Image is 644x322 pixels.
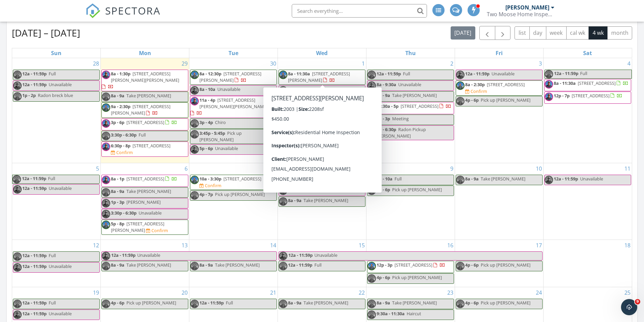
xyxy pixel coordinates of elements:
[137,252,160,258] span: Unavailable
[190,96,277,118] a: 11a - 4p [STREET_ADDRESS][PERSON_NAME][PERSON_NAME]
[288,113,316,119] span: 11:30a - 9:30p
[455,58,543,163] td: Go to October 3, 2025
[189,58,278,163] td: Go to September 30, 2025
[589,26,607,40] button: 4 wk
[199,191,213,197] span: 4p - 7p
[49,263,72,269] span: Unavailable
[101,118,188,130] a: 3p - 6p [STREET_ADDRESS]
[199,97,215,103] span: 11a - 4p
[12,58,101,163] td: Go to September 28, 2025
[279,197,287,206] img: sheatmhi.02.jpg
[13,252,22,261] img: sheatmhi.02.jpg
[392,187,442,193] span: Pick up [PERSON_NAME]
[545,176,553,184] img: kyle_headshot.jpg
[529,26,546,40] button: day
[377,116,390,122] span: 2p - 3p
[398,81,421,88] span: Unavailable
[269,58,278,69] a: Go to September 30, 2025
[102,262,110,270] img: sheatmhi.02.jpg
[505,4,549,11] div: [PERSON_NAME]
[279,113,287,121] img: sheatmhi.02.jpg
[13,71,22,79] img: sheatmhi.02.jpg
[377,262,445,268] a: 12p - 3p [STREET_ADDRESS]
[22,263,47,269] span: 12a - 11:59p
[269,240,278,251] a: Go to October 14, 2025
[126,188,171,194] span: Take [PERSON_NAME]
[190,176,199,184] img: sheatmhi.02.jpg
[288,262,312,268] span: 12a - 11:59p
[48,175,55,181] span: Full
[580,70,587,76] span: Full
[288,97,362,109] span: 1424 Bluestem Way, Fairplay 80440
[215,145,238,151] span: Unavailable
[607,26,632,40] button: month
[310,86,363,92] span: Radon Pickup Silverthorne
[116,150,133,155] div: Confirm
[582,48,593,58] a: Saturday
[190,70,277,85] a: 8a - 12:30p [STREET_ADDRESS][PERSON_NAME]
[180,58,189,69] a: Go to September 29, 2025
[377,187,390,193] span: 4p - 6p
[456,176,464,184] img: sheatmhi.02.jpg
[199,71,261,83] span: [STREET_ADDRESS][PERSON_NAME]
[446,240,455,251] a: Go to October 16, 2025
[22,175,47,183] span: 12a - 11:59p
[139,210,162,216] span: Unavailable
[304,144,327,150] span: Unavailable
[367,176,376,184] img: sheatmhi.02.jpg
[111,262,124,268] span: 8a - 9a
[102,199,110,207] img: kyle_headshot.jpg
[515,26,530,40] button: list
[111,103,170,116] a: 9a - 2:30p [STREET_ADDRESS][PERSON_NAME]
[50,48,63,58] a: Sunday
[190,97,268,116] a: 11a - 4p [STREET_ADDRESS][PERSON_NAME][PERSON_NAME]
[111,210,137,216] span: 3:30p - 6:30p
[288,144,302,150] span: 5p - 6p
[101,70,188,92] a: 8a - 1:30p [STREET_ADDRESS][PERSON_NAME][PERSON_NAME]
[102,210,110,218] img: kyle_headshot.jpg
[111,119,124,125] span: 3p - 6p
[534,163,543,174] a: Go to October 10, 2025
[465,176,479,182] span: 8a - 9a
[288,128,330,141] span: Pick up [PERSON_NAME]
[446,287,455,298] a: Go to October 23, 2025
[623,240,632,251] a: Go to October 18, 2025
[49,252,56,258] span: Full
[367,92,376,101] img: sheatmhi.02.jpg
[288,187,302,193] span: 8a - 9a
[288,252,313,260] span: 12a - 11:59p
[205,183,221,188] div: Confirm
[546,26,567,40] button: week
[101,220,188,235] a: 5p - 8p [STREET_ADDRESS][PERSON_NAME] Confirm
[86,3,100,18] img: The Best Home Inspection Software - Spectora
[215,191,265,197] span: Pick up [PERSON_NAME]
[13,92,22,101] img: sheatmhi.02.jpg
[367,103,376,112] img: kyle_headshot.jpg
[22,92,36,98] span: 1p - 2p
[111,188,124,194] span: 8a - 9a
[279,112,365,127] a: 11:30a - 9:30p [STREET_ADDRESS] Confirm
[377,71,401,77] span: 12a - 11:59p
[288,71,350,83] span: [STREET_ADDRESS][PERSON_NAME]
[456,262,464,270] img: sheatmhi.02.jpg
[101,58,189,163] td: Go to September 29, 2025
[314,262,321,268] span: Full
[304,197,348,203] span: Take [PERSON_NAME]
[392,274,442,280] span: Pick up [PERSON_NAME]
[138,48,152,58] a: Monday
[377,103,399,109] span: 11:30a - 5p
[111,143,130,149] span: 6:30p - 8p
[366,240,455,287] td: Go to October 16, 2025
[111,221,164,233] a: 5p - 8p [STREET_ADDRESS][PERSON_NAME]
[367,116,376,124] img: sheatmhi.02.jpg
[199,130,225,136] span: 3:45p - 5:45p
[534,240,543,251] a: Go to October 17, 2025
[487,81,525,88] span: [STREET_ADDRESS]
[367,126,376,135] img: kyle_headshot.jpg
[288,128,314,134] span: 3:45p - 5:45p
[111,93,124,99] span: 8a - 9a
[465,88,487,95] a: Confirm
[403,71,410,77] span: Full
[545,80,553,89] img: kyle_headshot.jpg
[580,176,603,182] span: Unavailable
